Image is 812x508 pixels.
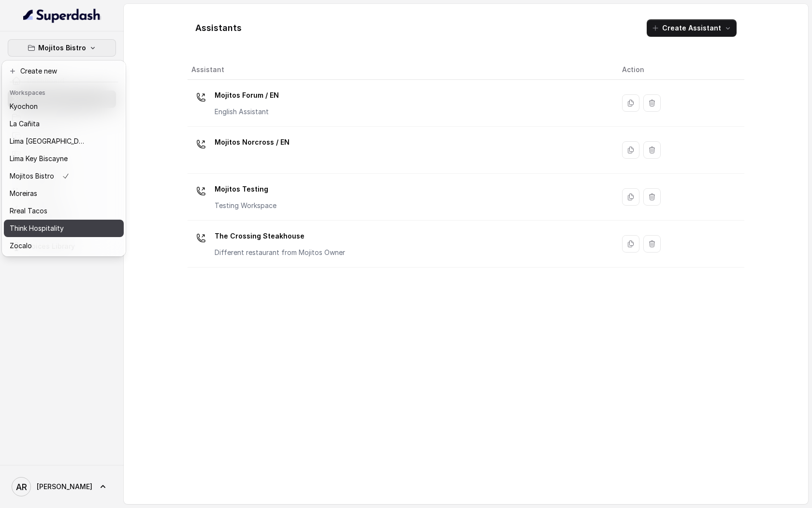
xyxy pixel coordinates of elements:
[10,135,87,147] p: Lima [GEOGRAPHIC_DATA]
[10,205,47,217] p: Rreal Tacos
[38,42,86,54] p: Mojitos Bistro
[10,188,37,199] p: Moreiras
[10,223,64,234] p: Think Hospitality
[4,84,124,100] header: Workspaces
[10,240,32,252] p: Zocalo
[10,101,38,112] p: Kyochon
[8,39,116,57] button: Mojitos Bistro
[10,153,68,164] p: Lima Key Biscayne
[4,62,124,80] button: Create new
[10,170,54,182] p: Mojitos Bistro
[10,118,40,130] p: La Cañita
[2,60,126,256] div: Mojitos Bistro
